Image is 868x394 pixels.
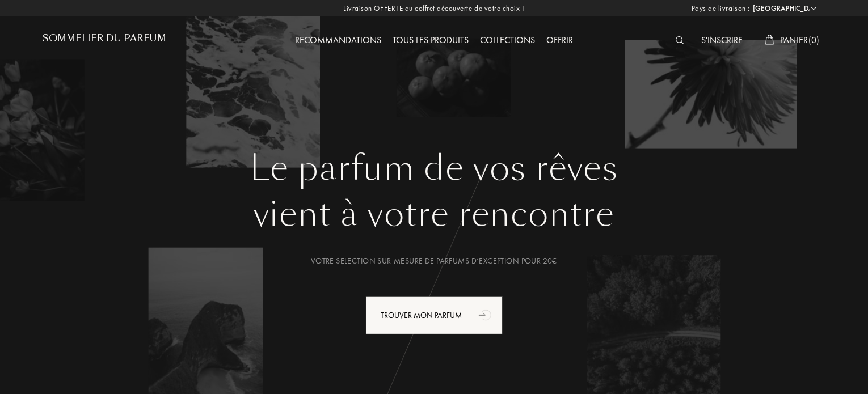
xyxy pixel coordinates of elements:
a: Recommandations [289,34,387,46]
span: Panier ( 0 ) [780,34,820,46]
span: Pays de livraison : [692,3,750,14]
img: cart_white.svg [765,35,774,45]
h1: Sommelier du Parfum [43,33,166,44]
h1: Le parfum de vos rêves [51,148,817,189]
a: Collections [474,34,541,46]
a: Sommelier du Parfum [43,33,166,48]
a: Trouver mon parfumanimation [357,296,511,334]
img: search_icn_white.svg [676,36,684,44]
div: Offrir [541,33,579,48]
div: Votre selection sur-mesure de parfums d’exception pour 20€ [51,255,817,267]
div: Tous les produits [387,33,474,48]
div: S'inscrire [696,33,748,48]
div: Trouver mon parfum [366,296,503,334]
div: Collections [474,33,541,48]
div: Recommandations [289,33,387,48]
a: Offrir [541,34,579,46]
div: vient à votre rencontre [51,189,817,240]
div: animation [475,303,498,326]
a: Tous les produits [387,34,474,46]
a: S'inscrire [696,34,748,46]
